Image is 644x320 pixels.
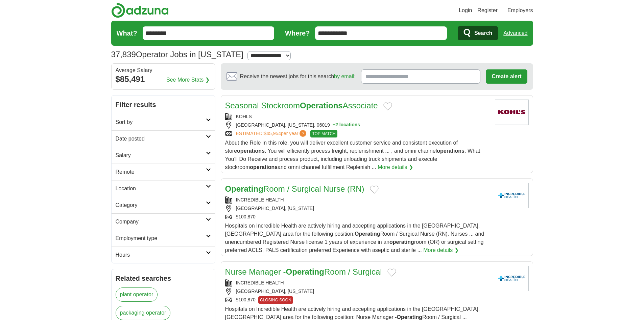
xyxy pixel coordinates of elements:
a: Company [112,213,215,230]
div: Average Salary [116,68,211,73]
span: $45,954 [264,131,281,136]
h2: Hours [116,251,206,259]
span: Hospitals on Incredible Health are actively hiring and accepting applications in the [GEOGRAPHIC_... [225,306,480,320]
strong: Operating [397,314,423,320]
span: CLOSING SOON [258,296,293,304]
span: Search [474,26,492,40]
button: Add to favorite jobs [383,102,392,110]
span: Hospitals on Incredible Health are actively hiring and accepting applications in the [GEOGRAPHIC_... [225,223,484,253]
img: Kohl's logo [495,100,529,125]
a: ESTIMATED:$45,954per year? [236,130,308,137]
strong: Operations [300,101,343,110]
a: See More Stats ❯ [166,76,210,84]
span: About the Role In this role, you will deliver excellent customer service and consistent execution... [225,140,480,170]
h2: Company [116,218,206,226]
label: Where? [285,28,310,38]
h1: Operator Jobs in [US_STATE] [111,50,243,59]
span: Receive the newest jobs for this search : [240,72,356,81]
a: packaging operator [116,306,171,320]
div: [GEOGRAPHIC_DATA], [US_STATE], 06019 [225,122,490,129]
a: More details ❯ [378,163,413,171]
a: Employers [507,6,533,15]
a: Hours [112,247,215,263]
a: Login [459,6,472,15]
div: [GEOGRAPHIC_DATA], [US_STATE] [225,288,490,295]
h2: Category [116,201,206,209]
strong: operations [250,164,278,170]
h2: Related searches [116,273,211,283]
a: Salary [112,147,215,164]
button: Create alert [486,69,527,84]
div: INCREDIBLE HEALTH [225,196,490,204]
strong: Operating [355,231,380,237]
a: OperatingRoom / Surgical Nurse (RN) [225,184,364,193]
label: What? [117,28,137,38]
strong: Operating [286,267,324,276]
h2: Date posted [116,135,206,143]
a: Nurse Manager -OperatingRoom / Surgical [225,267,382,276]
a: Location [112,180,215,197]
strong: Operating [225,184,263,193]
button: Add to favorite jobs [370,186,379,194]
div: $100,870 [225,296,490,304]
h2: Sort by [116,118,206,126]
a: Remote [112,164,215,180]
h2: Employment type [116,234,206,242]
img: Adzuna logo [111,3,169,18]
img: Company logo [495,266,529,291]
a: KOHLS [236,114,252,119]
a: by email [334,73,354,79]
img: Company logo [495,183,529,208]
div: $100,870 [225,213,490,220]
span: ? [300,130,306,137]
button: +2 locations [333,122,360,129]
h2: Filter results [112,95,215,114]
h2: Location [116,185,206,193]
strong: operations [237,148,265,154]
div: $85,491 [116,73,211,85]
a: plant operator [116,287,158,302]
a: Category [112,197,215,213]
span: 37,839 [111,48,136,61]
span: TOP MATCH [310,130,337,137]
a: Seasonal StockroomOperationsAssociate [225,101,378,110]
h2: Remote [116,168,206,176]
strong: operating [389,239,414,245]
h2: Salary [116,151,206,159]
a: More details ❯ [423,246,459,254]
button: Search [458,26,498,40]
a: Sort by [112,114,215,130]
div: INCREDIBLE HEALTH [225,279,490,286]
a: Register [477,6,498,15]
a: Advanced [503,26,527,40]
a: Employment type [112,230,215,247]
div: [GEOGRAPHIC_DATA], [US_STATE] [225,205,490,212]
span: + [333,122,335,129]
a: Date posted [112,130,215,147]
button: Add to favorite jobs [387,269,396,277]
strong: operations [437,148,464,154]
